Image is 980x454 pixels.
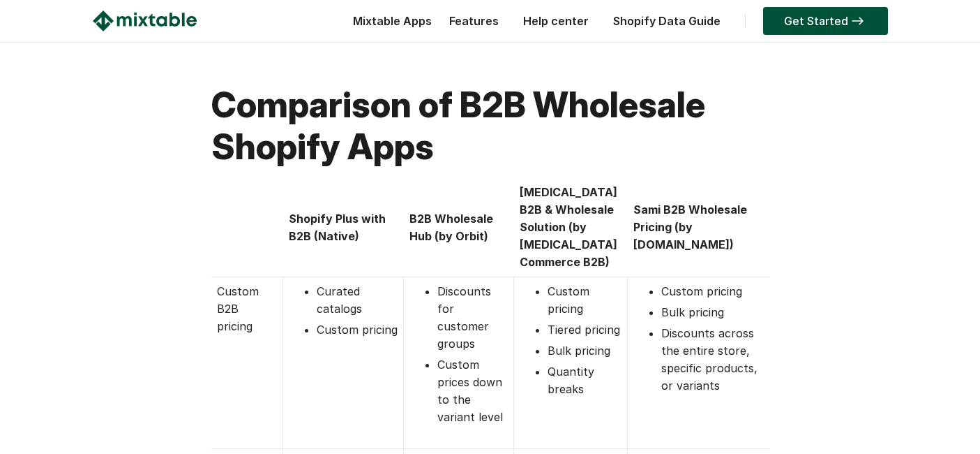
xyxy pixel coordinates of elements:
[661,304,764,321] li: Bulk pricing
[516,14,596,28] a: Help center
[317,283,398,318] li: Curated catalogs
[548,283,621,318] li: Custom pricing
[211,84,769,168] h1: Comparison of B2B Wholesale Shopify Apps
[437,283,508,353] li: Discounts for customer groups
[346,10,432,38] div: Mixtable Apps
[763,7,888,35] a: Get Started
[548,342,621,360] li: Bulk pricing
[848,17,867,25] img: arrow-right.svg
[442,14,506,28] a: Features
[93,10,197,31] img: Mixtable logo
[548,321,621,339] li: Tiered pricing
[437,356,508,426] li: Custom prices down to the variant level
[606,14,728,28] a: Shopify Data Guide
[628,178,769,277] th: Sami B2B Wholesale Pricing (by [DOMAIN_NAME])
[661,283,764,300] li: Custom pricing
[404,178,514,277] th: B2B Wholesale Hub (by Orbit)
[548,363,621,398] li: Quantity breaks
[317,321,398,339] li: Custom pricing
[211,277,284,449] td: Custom B2B pricing
[661,325,764,395] li: Discounts across the entire store, specific products, or variants
[514,178,628,277] th: [MEDICAL_DATA] B2B & Wholesale Solution (by [MEDICAL_DATA] Commerce B2B)
[283,178,404,277] th: Shopify Plus with B2B (Native)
